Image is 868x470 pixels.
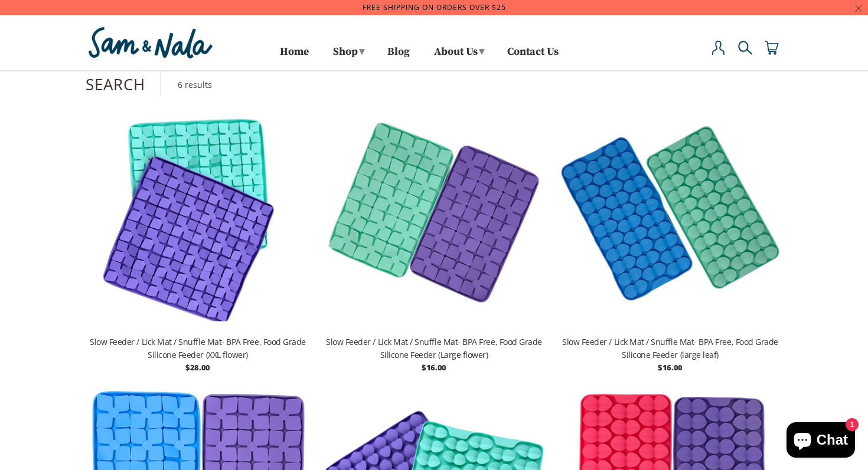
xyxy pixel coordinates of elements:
[280,48,309,67] a: Home
[738,41,752,67] a: Search
[359,45,364,58] span: ▾
[322,336,546,361] span: Slow Feeder / Lick Mat / Snuffle Mat- BPA Free, Food Grade Silicone Feeder (Large flower)
[322,105,546,377] a: Slow Feeder / Lick Mat / Snuffle Mat- BPA Free, Food Grade Silicone Feeder (Large flower) Slow Fe...
[738,41,752,55] img: search-icon
[507,48,559,67] a: Contact Us
[86,71,161,96] h1: Search
[765,41,779,55] img: cart-icon
[86,105,310,377] a: Slow Feeder / Lick Mat / Snuffle Mat- BPA Free, Food Grade Silicone Feeder (XXL flower) Slow Feed...
[329,41,367,67] a: Shop▾
[322,105,546,329] img: Slow Feeder / Lick Mat / Snuffle Mat- BPA Free, Food Grade Silicone Feeder (Large flower)
[558,336,782,361] span: Slow Feeder / Lick Mat / Snuffle Mat- BPA Free, Food Grade Silicone Feeder (large leaf)
[479,45,484,58] span: ▾
[387,48,410,67] a: Blog
[712,41,726,67] a: My Account
[783,422,859,461] inbox-online-store-chat: Shopify online store chat
[363,2,506,12] a: Free Shipping on orders over $25
[658,362,682,373] span: $16.00
[86,105,310,329] img: Slow Feeder / Lick Mat / Snuffle Mat- BPA Free, Food Grade Silicone Feeder (XXL flower)
[422,362,446,373] span: $16.00
[430,41,487,67] a: About Us▾
[558,105,782,329] img: Slow Feeder / Lick Mat / Snuffle Mat- BPA Free, Food Grade Silicone Feeder (large leaf)
[712,41,726,55] img: user-icon
[86,336,310,361] span: Slow Feeder / Lick Mat / Snuffle Mat- BPA Free, Food Grade Silicone Feeder (XXL flower)
[558,105,782,377] a: Slow Feeder / Lick Mat / Snuffle Mat- BPA Free, Food Grade Silicone Feeder (large leaf) Slow Feed...
[178,77,212,92] li: 6 results
[185,362,210,373] span: $28.00
[86,24,216,61] img: Sam & Nala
